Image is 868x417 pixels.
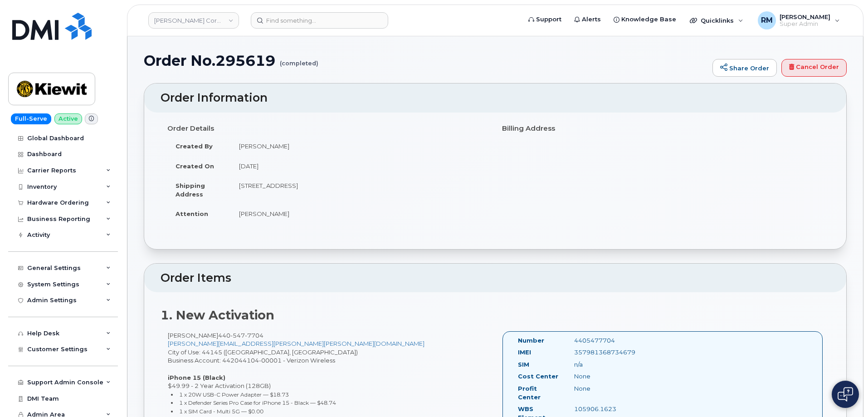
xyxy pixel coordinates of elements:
label: IMEI [518,348,531,357]
a: [PERSON_NAME][EMAIL_ADDRESS][PERSON_NAME][PERSON_NAME][DOMAIN_NAME] [168,340,424,347]
a: Share Order [712,59,777,77]
span: 7704 [245,332,263,339]
a: Cancel Order [781,59,847,77]
strong: iPhone 15 (Black) [168,374,225,381]
div: 357981368734679 [567,348,646,357]
strong: Attention [176,210,208,217]
h2: Order Information [161,92,830,104]
td: [PERSON_NAME] [231,204,488,224]
span: 547 [230,332,245,339]
label: SIM [518,360,529,369]
div: None [567,372,646,381]
h4: Order Details [167,125,488,132]
small: (completed) [280,53,318,67]
div: n/a [567,360,646,369]
td: [PERSON_NAME] [231,136,488,156]
strong: 1. New Activation [161,308,274,323]
span: 440 [218,332,263,339]
strong: Shipping Address [176,182,205,198]
label: Profit Center [518,384,561,401]
h4: Billing Address [502,125,823,132]
strong: Created On [176,162,214,170]
small: 1 x Defender Series Pro Case for iPhone 15 - Black — $48.74 [179,399,336,406]
td: [DATE] [231,156,488,176]
label: Number [518,336,544,345]
div: None [567,384,646,393]
h2: Order Items [161,272,830,285]
h1: Order No.295619 [144,53,708,69]
img: Open chat [838,387,853,402]
td: [STREET_ADDRESS] [231,176,488,204]
div: 105906.1623 [567,405,646,413]
div: 4405477704 [567,336,646,345]
small: 1 x 20W USB-C Power Adapter — $18.73 [179,391,289,398]
strong: Created By [176,142,213,150]
label: Cost Center [518,372,558,381]
small: 1 x SIM Card - Multi 5G — $0.00 [179,408,263,415]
